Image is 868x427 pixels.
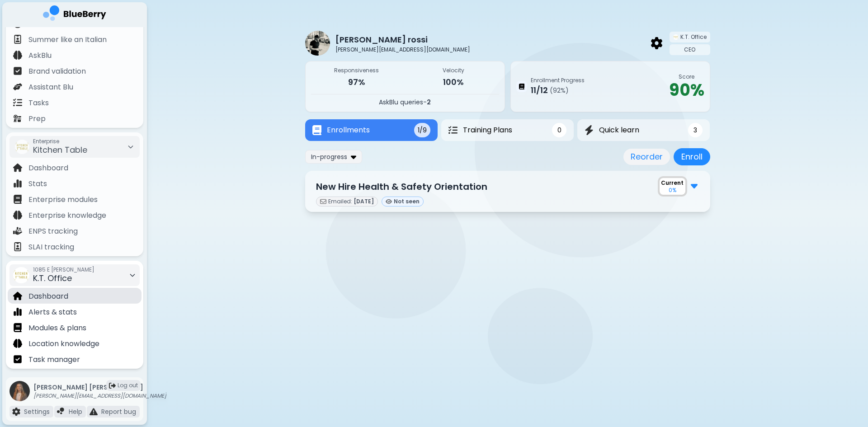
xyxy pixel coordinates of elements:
[13,226,22,235] img: file icon
[13,35,22,44] img: file icon
[101,408,136,416] p: Report bug
[109,382,116,389] img: logout
[693,126,697,134] span: 3
[427,98,431,107] span: 2
[28,50,52,61] p: AskBlu
[13,323,22,332] img: file icon
[13,291,22,300] img: file icon
[24,408,50,416] p: Settings
[13,163,22,172] img: file icon
[13,195,22,204] img: file icon
[33,392,166,399] p: [PERSON_NAME][EMAIL_ADDRESS][DOMAIN_NAME]
[394,197,420,205] span: Not seen
[623,149,670,165] button: Reorder
[577,119,710,141] button: Quick learnQuick learn3
[33,266,94,273] span: 1085 E [PERSON_NAME]
[651,37,662,49] img: back arrow
[311,153,347,161] span: In-progress
[90,408,98,416] img: file icon
[28,113,46,124] p: Prep
[33,383,166,391] p: [PERSON_NAME] [PERSON_NAME]
[69,408,82,416] p: Help
[28,34,107,45] p: Summer like an Italian
[13,82,22,91] img: file icon
[13,355,22,364] img: file icon
[328,197,352,205] span: Emailed:
[327,125,370,136] span: Enrollments
[335,46,470,53] p: [PERSON_NAME][EMAIL_ADDRESS][DOMAIN_NAME]
[33,138,87,145] span: Enterprise
[28,82,73,93] p: Assistant Blu
[9,381,30,401] img: profile photo
[13,267,29,283] img: company thumbnail
[311,98,499,106] p: -
[28,291,68,302] p: Dashboard
[33,272,72,284] span: K.T. Office
[15,140,29,154] img: company thumbnail
[28,210,106,221] p: Enterprise knowledge
[599,125,639,136] span: Quick learn
[13,339,22,348] img: file icon
[13,211,22,220] img: file icon
[386,199,392,204] img: viewed
[354,197,374,205] span: [DATE]
[13,98,22,107] img: file icon
[28,98,49,108] p: Tasks
[408,67,499,74] p: Velocity
[669,187,676,194] p: 0 %
[12,408,20,416] img: file icon
[691,179,698,191] img: file icon
[463,125,512,136] span: Training Plans
[585,125,594,136] img: Quick learn
[305,31,330,56] img: profile image
[674,148,710,165] button: Enroll
[13,242,22,251] img: file icon
[311,76,402,89] p: 97%
[531,84,548,97] p: 11 / 12
[28,307,77,318] p: Alerts & stats
[28,354,80,365] p: Task manager
[28,194,98,205] p: Enterprise modules
[320,198,326,205] img: email
[28,338,99,349] p: Location knowledge
[519,84,524,90] img: Enrollment Progress
[28,66,86,77] p: Brand validation
[13,114,22,123] img: file icon
[669,73,704,80] p: Score
[408,76,499,89] p: 100%
[550,86,569,94] span: ( 92 %)
[28,178,47,189] p: Stats
[311,67,402,74] p: Responsiveness
[418,126,427,134] span: 1/9
[531,77,585,84] p: Enrollment Progress
[33,144,87,155] span: Kitchen Table
[305,119,438,141] button: EnrollmentsEnrollments1/9
[28,226,78,237] p: ENPS tracking
[448,126,458,135] img: Training Plans
[673,34,679,40] img: company thumbnail
[28,323,86,333] p: Modules & plans
[379,98,423,107] span: AskBlu queries
[441,119,574,141] button: Training PlansTraining Plans0
[335,33,463,46] p: [PERSON_NAME] rossi
[680,33,707,41] span: K.T. Office
[57,408,65,416] img: file icon
[351,152,356,161] img: dropdown
[557,126,561,134] span: 0
[13,51,22,60] img: file icon
[28,242,74,253] p: SLAI tracking
[28,163,68,174] p: Dashboard
[661,179,684,187] p: Current
[670,44,710,55] div: CEO
[316,180,487,193] p: New Hire Health & Safety Orientation
[13,179,22,188] img: file icon
[118,382,138,389] span: Log out
[13,66,22,75] img: file icon
[669,80,704,100] p: 90 %
[13,19,22,28] img: file icon
[43,5,106,24] img: company logo
[13,307,22,316] img: file icon
[312,125,321,136] img: Enrollments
